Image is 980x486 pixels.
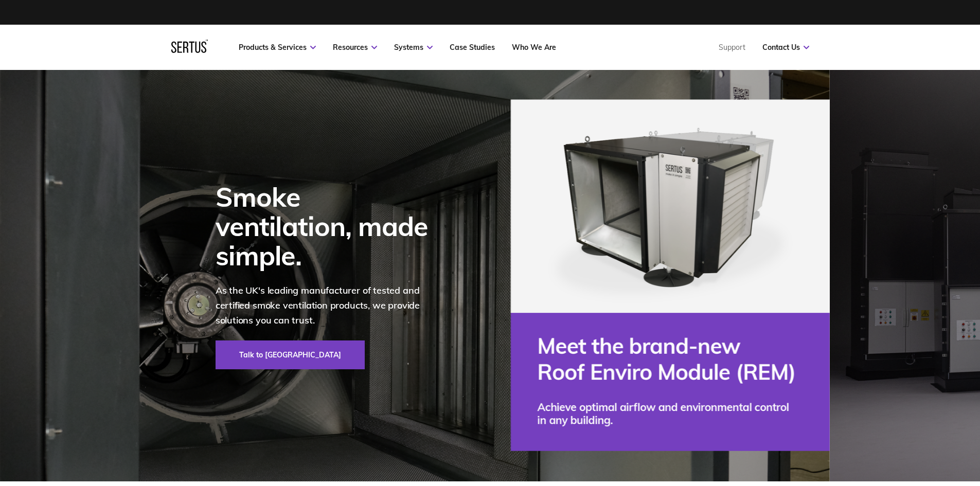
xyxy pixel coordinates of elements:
[216,283,442,328] p: As the UK's leading manufacturer of tested and certified smoke ventilation products, we provide s...
[216,340,365,369] a: Talk to [GEOGRAPHIC_DATA]
[762,43,809,52] a: Contact Us
[239,43,316,52] a: Products & Services
[394,43,433,52] a: Systems
[333,43,377,52] a: Resources
[450,43,495,52] a: Case Studies
[512,43,556,52] a: Who We Are
[216,182,442,271] div: Smoke ventilation, made simple.
[719,43,745,52] a: Support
